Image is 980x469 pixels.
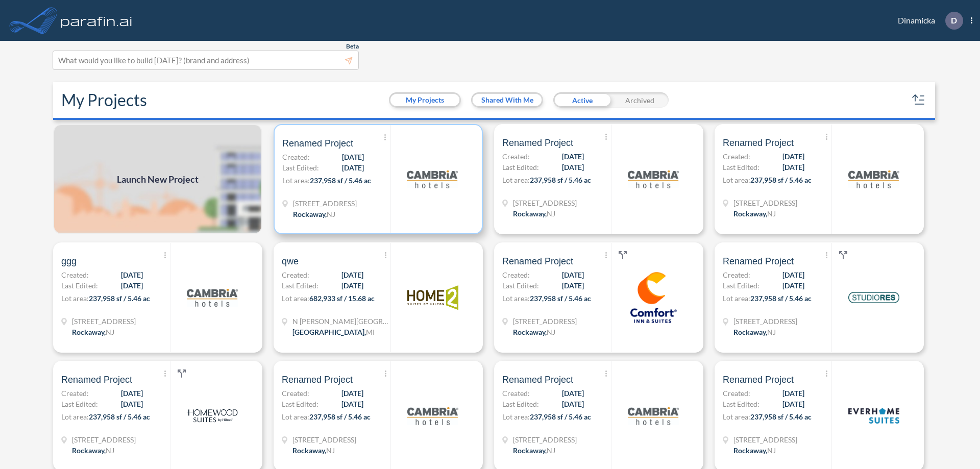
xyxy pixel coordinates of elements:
span: NJ [767,446,776,455]
span: [DATE] [782,269,804,280]
span: Renamed Project [723,374,794,386]
span: Launch New Project [117,172,199,186]
span: 237,958 sf / 5.46 ac [750,412,812,421]
span: Lot area: [61,294,89,303]
span: 237,958 sf / 5.46 ac [89,294,150,303]
span: Last Edited: [61,399,98,409]
span: Last Edited: [502,399,539,409]
span: Rockaway , [292,446,326,455]
span: [DATE] [341,280,363,291]
img: logo [848,272,899,323]
span: 682,933 sf / 15.68 ac [309,294,375,303]
span: Created: [723,269,750,280]
img: logo [187,272,238,323]
div: Rockaway, NJ [72,445,114,456]
button: Shared With Me [473,94,542,106]
span: NJ [106,328,114,336]
span: NJ [326,446,335,455]
span: Last Edited: [502,280,539,291]
span: 321 Mt Hope Ave [72,316,136,327]
span: [DATE] [562,162,584,172]
span: Renamed Project [502,374,573,386]
img: logo [628,272,679,323]
span: [DATE] [782,399,804,409]
span: Renamed Project [61,374,132,386]
span: N Wyndham Hill Dr NE [292,316,389,327]
div: Rockaway, NJ [733,327,776,337]
div: Rockaway, NJ [292,445,335,456]
button: My Projects [390,94,459,106]
span: Renamed Project [282,374,353,386]
span: [DATE] [341,269,363,280]
span: Created: [61,388,89,399]
span: ggg [61,255,77,267]
a: Launch New Project [53,124,262,234]
span: Renamed Project [723,137,794,149]
div: Rockaway, NJ [513,208,555,219]
p: D [951,16,957,25]
span: [DATE] [342,162,364,173]
img: logo [407,272,458,323]
span: Last Edited: [282,280,318,291]
span: Created: [502,151,530,162]
span: 237,958 sf / 5.46 ac [530,294,591,303]
span: 321 Mt Hope Ave [733,198,797,208]
span: 237,958 sf / 5.46 ac [310,176,371,185]
span: Renamed Project [502,137,573,149]
span: [DATE] [562,280,584,291]
span: 237,958 sf / 5.46 ac [89,412,150,421]
span: Lot area: [723,412,750,421]
img: logo [628,154,679,205]
div: Rockaway, NJ [733,208,776,219]
span: Rockaway , [733,328,767,336]
img: logo [187,390,238,441]
div: Archived [611,92,669,108]
div: Rockaway, NJ [733,445,776,456]
span: Rockaway , [513,209,547,218]
span: [DATE] [121,388,143,399]
button: sort [911,92,927,108]
span: NJ [327,210,335,218]
span: 237,958 sf / 5.46 ac [750,294,812,303]
span: Created: [723,388,750,399]
div: Rockaway, NJ [72,327,114,337]
span: 321 Mt Hope Ave [513,198,577,208]
span: 321 Mt Hope Ave [733,434,797,445]
span: 321 Mt Hope Ave [513,434,577,445]
span: NJ [767,328,776,336]
span: Rockaway , [733,209,767,218]
span: 321 Mt Hope Ave [293,198,357,209]
span: [DATE] [562,388,584,399]
span: Last Edited: [723,399,759,409]
img: logo [407,154,458,205]
span: NJ [547,446,555,455]
span: Lot area: [502,176,530,184]
h2: My Projects [61,90,147,110]
div: Rockaway, NJ [513,445,555,456]
span: [GEOGRAPHIC_DATA] , [292,328,366,336]
span: [DATE] [782,151,804,162]
span: Created: [502,269,530,280]
span: [DATE] [121,269,143,280]
span: [DATE] [782,280,804,291]
span: Last Edited: [723,162,759,172]
span: Lot area: [502,412,530,421]
span: [DATE] [342,152,364,162]
span: NJ [547,328,555,336]
div: Rockaway, NJ [293,209,335,219]
span: Created: [282,269,309,280]
span: Last Edited: [723,280,759,291]
span: 237,958 sf / 5.46 ac [750,176,812,184]
span: Renamed Project [282,137,353,150]
span: [DATE] [562,399,584,409]
span: Rockaway , [733,446,767,455]
span: Rockaway , [513,328,547,336]
span: qwe [282,255,299,267]
span: [DATE] [121,280,143,291]
img: logo [59,10,134,31]
span: 237,958 sf / 5.46 ac [530,176,591,184]
span: Rockaway , [72,328,106,336]
span: Renamed Project [502,255,573,267]
span: 237,958 sf / 5.46 ac [530,412,591,421]
span: NJ [106,446,114,455]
